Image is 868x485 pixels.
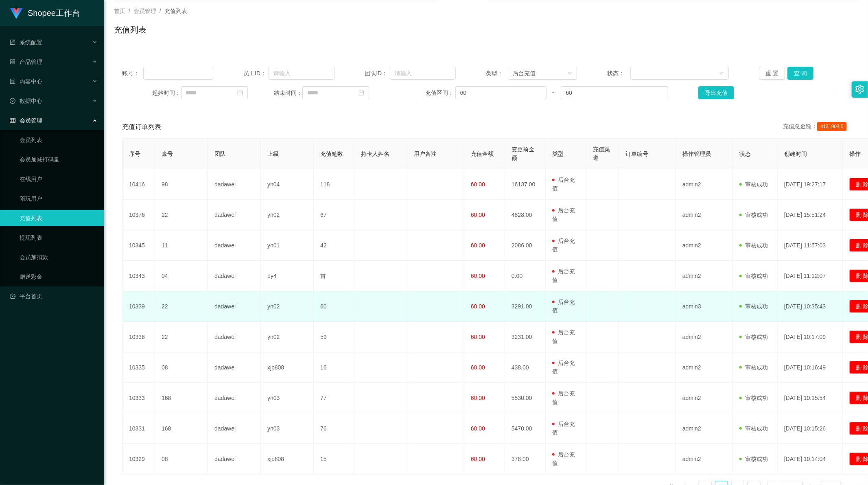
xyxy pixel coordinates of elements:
[155,230,208,261] td: 11
[208,200,261,230] td: dadawei
[314,383,354,413] td: 77
[133,8,156,14] span: 会员管理
[676,230,733,261] td: admin2
[505,413,546,444] td: 5470.00
[10,39,15,45] i: 图标: form
[10,117,42,124] span: 会员管理
[567,71,572,76] i: 图标: down
[20,132,98,148] a: 会员列表
[155,352,208,383] td: 08
[471,181,485,188] span: 60.00
[143,67,213,80] input: 请输入
[778,322,843,352] td: [DATE] 10:17:09
[122,413,155,444] td: 10331
[739,303,768,310] span: 审核成功
[153,89,181,97] span: 起始时间：
[122,444,155,474] td: 10329
[676,352,733,383] td: admin2
[855,85,864,94] i: 图标: setting
[739,151,751,157] span: 状态
[261,444,314,474] td: xjp808
[10,118,15,123] i: 图标: table
[10,78,42,85] span: 内容中心
[114,8,125,14] span: 首页
[314,352,354,383] td: 16
[261,230,314,261] td: yn01
[10,59,15,65] i: 图标: appstore-o
[471,151,494,157] span: 充值金额
[10,9,80,16] a: Shopee工作台
[676,413,733,444] td: admin2
[552,238,575,253] span: 后台充值
[164,8,187,14] span: 充值列表
[122,322,155,352] td: 10336
[505,169,546,200] td: 16137.00
[759,67,785,80] button: 重 置
[314,291,354,322] td: 60
[739,425,768,432] span: 审核成功
[676,261,733,291] td: admin2
[783,122,850,132] div: 充值总金额：
[455,86,547,99] input: 请输入最小值为
[505,230,546,261] td: 2086.00
[552,177,575,192] span: 后台充值
[314,444,354,474] td: 15
[471,425,485,432] span: 60.00
[122,352,155,383] td: 10335
[414,151,437,157] span: 用户备注
[471,395,485,401] span: 60.00
[208,291,261,322] td: dadawei
[849,151,861,157] span: 操作
[155,169,208,200] td: 98
[471,456,485,462] span: 60.00
[676,383,733,413] td: admin2
[425,89,455,97] span: 充值区间：
[208,322,261,352] td: dadawei
[261,413,314,444] td: yn03
[10,288,98,304] a: 图标: dashboard平台首页
[208,352,261,383] td: dadawei
[122,383,155,413] td: 10333
[739,181,768,188] span: 审核成功
[778,383,843,413] td: [DATE] 10:15:54
[20,249,98,265] a: 会员加扣款
[261,383,314,413] td: yn03
[155,322,208,352] td: 22
[608,69,631,78] span: 状态：
[505,383,546,413] td: 5530.00
[778,200,843,230] td: [DATE] 15:51:24
[314,200,354,230] td: 67
[10,98,15,104] i: 图标: check-circle-o
[208,230,261,261] td: dadawei
[512,146,534,161] span: 变更前金额
[682,151,711,157] span: 操作管理员
[261,169,314,200] td: yn04
[552,268,575,283] span: 后台充值
[20,151,98,168] a: 会员加减打码量
[269,67,335,80] input: 请输入
[505,261,546,291] td: 0.00
[129,8,130,14] span: /
[10,39,42,46] span: 系统配置
[314,413,354,444] td: 76
[122,169,155,200] td: 10416
[778,444,843,474] td: [DATE] 10:14:04
[676,200,733,230] td: admin2
[155,444,208,474] td: 08
[208,169,261,200] td: dadawei
[261,352,314,383] td: xjp808
[593,146,610,161] span: 充值渠道
[471,303,485,310] span: 60.00
[122,261,155,291] td: 10343
[10,8,23,19] img: logo.9652507e.png
[208,261,261,291] td: dadawei
[155,413,208,444] td: 168
[552,451,575,466] span: 后台充值
[155,291,208,322] td: 22
[261,291,314,322] td: yn02
[10,59,42,65] span: 产品管理
[10,98,42,104] span: 数据中心
[817,122,847,131] span: 4131903.5
[320,151,343,157] span: 充值笔数
[20,210,98,226] a: 充值列表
